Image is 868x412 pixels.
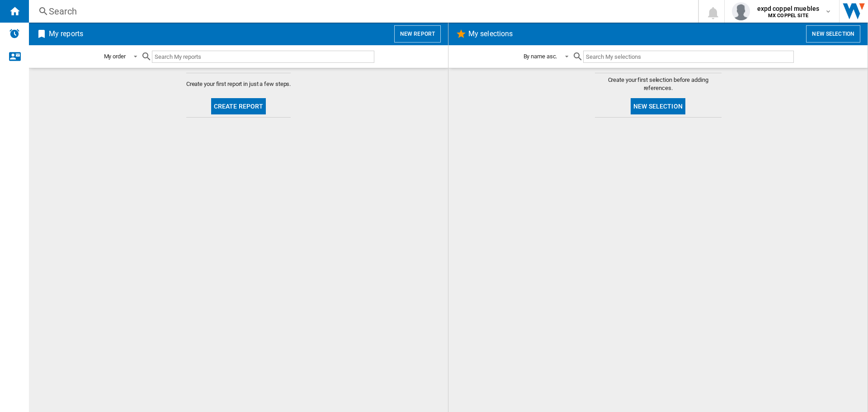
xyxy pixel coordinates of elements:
span: expd coppel muebles [757,4,820,13]
b: MX COPPEL SITE [768,13,808,19]
div: By name asc. [524,53,557,60]
span: Create your first report in just a few steps. [186,80,291,88]
button: Create report [211,98,266,114]
span: Create your first selection before adding references. [595,76,722,92]
div: My order [104,53,126,60]
input: Search My selections [583,51,793,63]
h2: My reports [47,25,85,43]
button: New report [394,25,441,43]
img: alerts-logo.svg [9,28,20,39]
button: New selection [631,98,685,114]
button: New selection [806,25,860,43]
input: Search My reports [152,51,374,63]
div: Search [49,5,675,18]
h2: My selections [467,25,514,43]
img: profile.jpg [732,2,750,20]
